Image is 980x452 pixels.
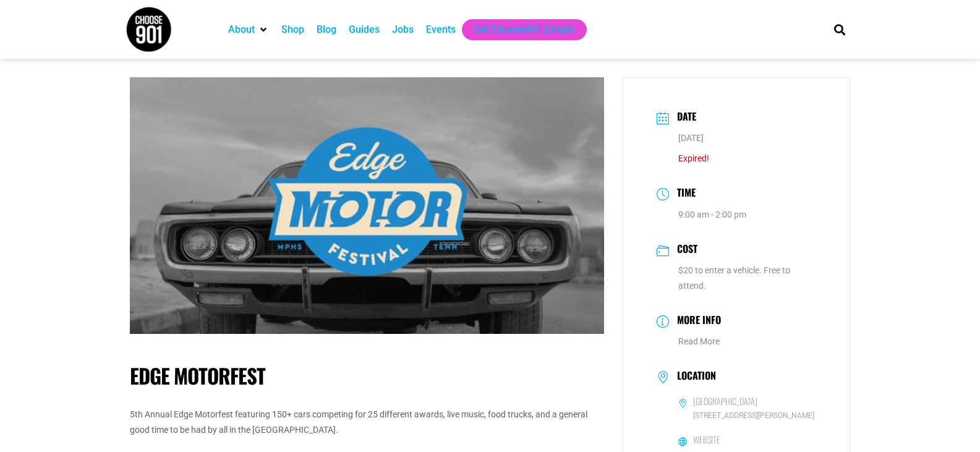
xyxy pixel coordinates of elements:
h3: Location [671,370,716,385]
span: [DATE] [678,133,704,143]
h3: Cost [671,241,697,259]
a: Shop [281,22,304,37]
h6: Website [693,434,720,445]
span: [STREET_ADDRESS][PERSON_NAME] [678,410,817,422]
h3: Date [671,109,696,127]
a: Blog [317,22,336,37]
h1: Edge Motorfest [130,364,604,388]
a: Get Choose901 Emails [474,22,574,37]
h3: Time [671,185,696,203]
a: Guides [349,22,380,37]
h3: More Info [671,312,721,330]
p: 5th Annual Edge Motorfest featuring 150+ cars competing for 25 different awards, live music, food... [130,407,604,438]
div: About [222,19,275,40]
a: About [228,22,255,37]
span: Expired! [678,153,709,163]
h6: [GEOGRAPHIC_DATA] [693,396,757,407]
img: A classic car is shown from the front under a logo for the Edge Motorfest. The logo is blue and w... [130,77,604,334]
dd: $20 to enter a vehicle. Free to attend. [657,263,817,294]
abbr: 9:00 am - 2:00 pm [678,210,746,220]
div: Search [829,19,850,40]
a: Jobs [392,22,414,37]
a: Read More [678,336,720,346]
nav: Main nav [222,19,813,40]
a: Events [426,22,456,37]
